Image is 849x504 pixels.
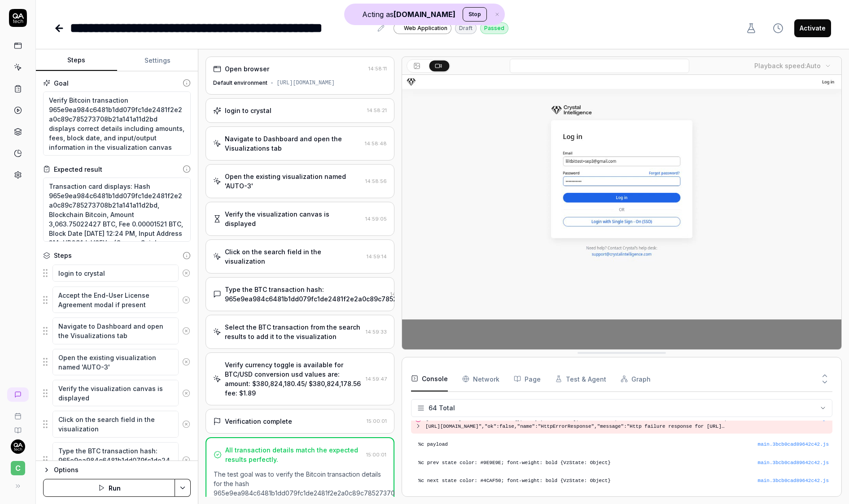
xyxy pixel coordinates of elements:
time: 14:59:47 [366,376,387,382]
div: Suggestions [43,379,191,407]
a: Documentation [4,420,32,434]
div: Select the BTC transaction from the search results to add it to the visualization [225,322,362,341]
div: Type the BTC transaction hash: 965e9ea984c6481b1dd079fc1de2481f2e2a0c89c785273708b21a141a11d2bd [225,285,467,304]
a: New conversation [7,387,29,402]
a: Web Application [394,22,451,34]
button: Graph [621,366,651,391]
div: Draft [455,22,477,34]
time: 14:59:33 [366,329,387,335]
div: Goal [54,78,69,88]
div: login to crystal [225,106,271,115]
button: Run [43,479,175,497]
button: main.3bcb0cad89642c42.js [758,459,829,467]
div: Suggestions [43,348,191,376]
div: Suggestions [43,410,191,438]
div: Playback speed: [754,61,821,70]
div: Verify the visualization canvas is displayed [225,209,361,228]
button: Remove step [179,264,194,282]
pre: {"headers":{"normalizedNames":{},"lazyUpdate":null},"status":500,"statusText":"INTERNAL SERVER ER... [425,415,758,430]
time: 14:58:48 [365,140,387,147]
div: Options [54,465,191,475]
button: Test & Agent [555,366,606,391]
div: [URL][DOMAIN_NAME] [276,79,335,87]
div: Open the existing visualization named 'AUTO-3' [225,172,361,191]
button: Remove step [179,322,194,340]
button: Steps [36,50,117,71]
div: Navigate to Dashboard and open the Visualizations tab [225,134,361,153]
button: Remove step [179,353,194,371]
div: Verify currency toggle is available for BTC/USD conversion usd values are: amount: $380,824,180.4... [225,360,362,398]
div: All transaction details match the expected results perfectly. [225,445,362,464]
time: 14:59:05 [365,216,387,222]
pre: %c prev state color: #9E9E9E; font-weight: bold {VzState: Object} [418,459,829,467]
div: Verification complete [225,417,292,426]
button: Remove step [179,415,194,433]
div: Default environment [213,79,267,87]
time: 15:00:01 [366,452,386,458]
button: main.3bcb0cad89642c42.js [758,477,829,485]
pre: %c next state color: #4CAF50; font-weight: bold {VzState: Object} [418,477,829,485]
div: Suggestions [43,286,191,313]
button: View version history [767,19,789,37]
div: Steps [54,251,72,260]
div: Open browser [225,64,269,74]
div: Suggestions [43,264,191,282]
pre: %c payload [418,441,829,448]
div: Click on the search field in the visualization [225,247,363,266]
div: Suggestions [43,442,191,478]
div: Passed [480,22,508,34]
div: Expected result [54,165,102,174]
button: Console [411,366,448,391]
time: 14:59:23 [390,291,411,297]
button: main.3bcb0cad89642c42.js [758,441,829,448]
button: Network [462,366,499,391]
button: Page [514,366,541,391]
a: Book a call with us [4,405,32,420]
button: Stop [463,7,487,22]
time: 14:58:11 [368,65,387,72]
div: Suggestions [43,317,191,344]
time: 15:00:01 [367,418,387,424]
time: 14:58:56 [365,178,387,184]
time: 14:58:21 [367,107,387,113]
button: Remove step [179,291,194,309]
button: Options [43,465,191,475]
button: Remove step [179,451,194,469]
img: 7ccf6c19-61ad-4a6c-8811-018b02a1b829.jpg [11,439,25,454]
button: Remove step [179,384,194,402]
button: Activate [794,19,831,37]
time: 14:59:14 [367,253,387,260]
span: Web Application [404,24,447,32]
button: C [4,454,32,477]
button: Settings [117,50,198,71]
span: C [11,461,25,475]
